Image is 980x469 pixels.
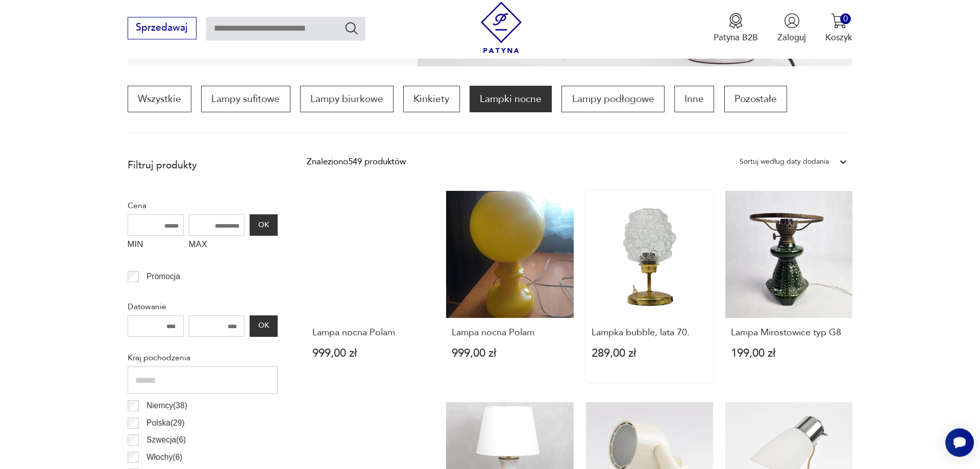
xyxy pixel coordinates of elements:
[446,191,573,383] a: Lampa nocna PolamLampa nocna Polam999,00 zł
[128,159,278,172] p: Filtruj produkty
[586,191,713,383] a: Lampka bubble, lata 70.Lampka bubble, lata 70.289,00 zł
[777,13,806,43] button: Zaloguj
[146,433,186,447] p: Szwecja ( 6 )
[128,351,278,364] p: Kraj pochodzenia
[128,17,197,39] button: Sprzedawaj
[592,328,708,338] h3: Lampka bubble, lata 70.
[724,86,787,112] a: Pozostałe
[452,348,568,359] p: 999,00 zł
[344,20,359,35] button: Szukaj
[825,32,852,43] p: Koszyk
[714,13,758,43] button: Patyna B2B
[312,348,429,359] p: 999,00 zł
[189,236,245,255] label: MAX
[300,86,394,112] a: Lampy biurkowe
[146,416,185,430] p: Polska ( 29 )
[307,155,406,168] div: Znaleziono 549 produktów
[784,13,800,29] img: Ikonka użytkownika
[128,86,191,112] a: Wszystkie
[470,86,552,112] a: Lampki nocne
[714,32,758,43] p: Patyna B2B
[945,428,974,457] iframe: Smartsupp widget button
[146,399,187,412] p: Niemcy ( 38 )
[403,86,459,112] a: Kinkiety
[728,13,744,29] img: Ikona medalu
[740,155,829,168] div: Sortuj według daty dodania
[825,13,852,43] button: 0Koszyk
[250,214,277,236] button: OK
[201,86,290,112] a: Lampy sufitowe
[146,451,182,464] p: Włochy ( 6 )
[250,315,277,337] button: OK
[840,13,851,24] div: 0
[146,270,180,283] p: Promocja
[128,236,184,255] label: MIN
[725,191,852,383] a: Lampa Mirostowice typ G8Lampa Mirostowice typ G8199,00 zł
[128,24,197,33] a: Sprzedawaj
[128,300,278,313] p: Datowanie
[714,13,758,43] a: Ikona medaluPatyna B2B
[831,13,847,29] img: Ikona koszyka
[731,328,847,338] h3: Lampa Mirostowice typ G8
[561,86,664,112] a: Lampy podłogowe
[731,348,847,359] p: 199,00 zł
[452,328,568,338] h3: Lampa nocna Polam
[674,86,714,112] a: Inne
[777,32,806,43] p: Zaloguj
[128,199,278,212] p: Cena
[307,191,434,383] a: Lampa nocna PolamLampa nocna Polam999,00 zł
[476,2,527,53] img: Patyna - sklep z meblami i dekoracjami vintage
[312,328,429,338] h3: Lampa nocna Polam
[592,348,708,359] p: 289,00 zł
